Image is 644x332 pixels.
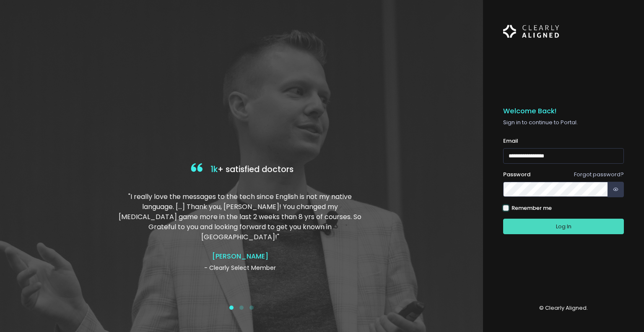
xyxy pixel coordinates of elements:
[114,161,369,178] h4: + satisfied doctors
[503,219,624,234] button: Log In
[114,252,366,260] h4: [PERSON_NAME]
[503,304,624,312] p: © Clearly Aligned.
[503,107,624,115] h5: Welcome Back!
[503,118,624,127] p: Sign in to continue to Portal.
[210,164,218,175] span: 1k
[574,170,624,178] a: Forgot password?
[114,264,366,272] p: - Clearly Select Member
[503,137,518,145] label: Email
[512,204,552,212] label: Remember me
[503,20,559,43] img: Logo Horizontal
[114,192,366,242] p: "I really love the messages to the tech since English is not my native language. […] Thank you, [...
[503,170,530,179] label: Password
